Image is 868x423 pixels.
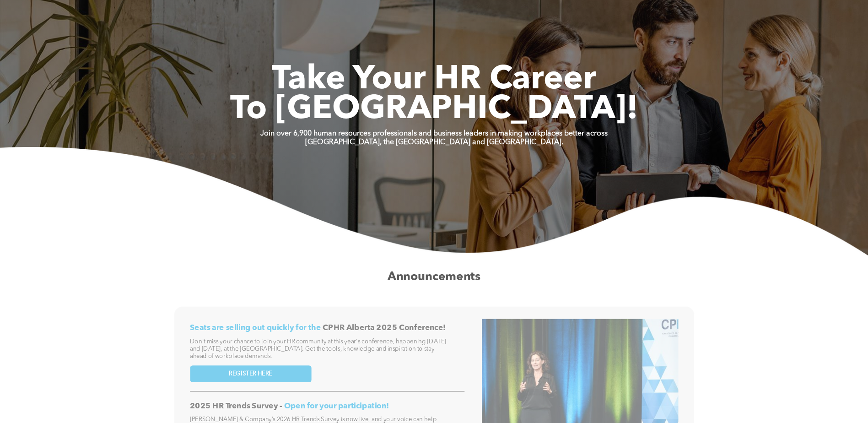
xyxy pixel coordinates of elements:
[229,370,272,377] span: REGISTER HERE
[190,338,446,359] span: Don't miss your chance to join your HR community at this year's conference, happening [DATE] and ...
[190,324,321,332] span: Seats are selling out quickly for the
[230,93,638,126] span: To [GEOGRAPHIC_DATA]!
[323,324,446,332] span: CPHR Alberta 2025 Conference!
[305,139,563,146] strong: [GEOGRAPHIC_DATA], the [GEOGRAPHIC_DATA] and [GEOGRAPHIC_DATA].
[260,130,608,137] strong: Join over 6,900 human resources professionals and business leaders in making workplaces better ac...
[388,271,480,283] span: Announcements
[272,64,596,97] span: Take Your HR Career
[190,365,311,382] a: REGISTER HERE
[190,402,282,410] span: 2025 HR Trends Survey -
[284,402,389,410] span: Open for your participation!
